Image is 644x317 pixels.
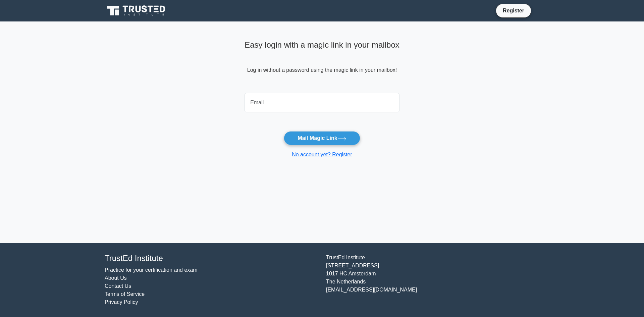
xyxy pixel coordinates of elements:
[105,275,127,281] a: About Us
[105,299,138,305] a: Privacy Policy
[105,267,198,273] a: Practice for your certification and exam
[292,152,352,157] a: No account yet? Register
[322,254,543,306] div: TrustEd Institute [STREET_ADDRESS] 1017 HC Amsterdam The Netherlands [EMAIL_ADDRESS][DOMAIN_NAME]
[105,254,318,263] h4: TrustEd Institute
[284,131,360,145] button: Mail Magic Link
[245,93,399,112] input: Email
[105,291,145,297] a: Terms of Service
[499,6,528,15] a: Register
[245,40,399,50] h4: Easy login with a magic link in your mailbox
[105,283,131,289] a: Contact Us
[245,38,399,90] div: Log in without a password using the magic link in your mailbox!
